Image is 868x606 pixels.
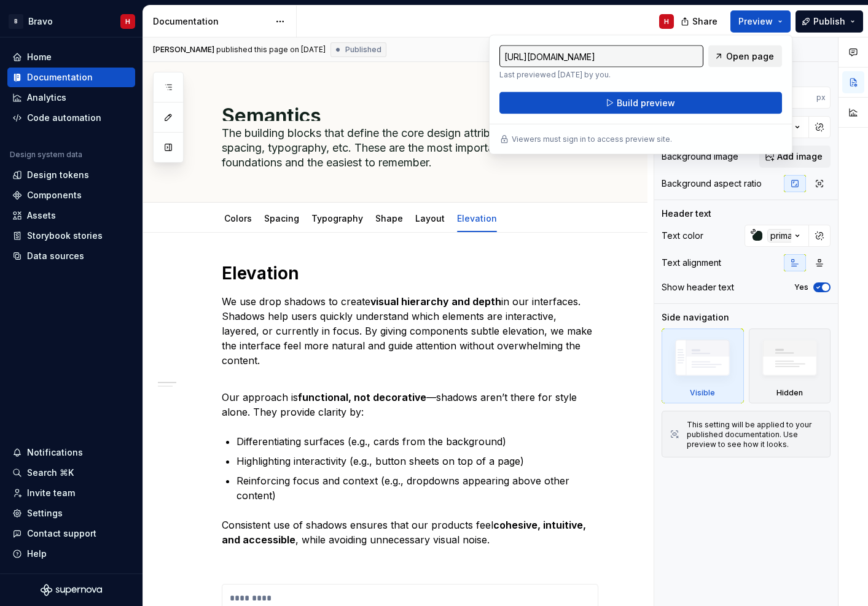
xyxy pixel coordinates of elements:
[687,420,823,449] div: This setting will be applied to your published documentation. Use preview to see how it looks.
[7,246,135,266] a: Data sources
[222,294,598,368] p: We use drop shadows to create in our interfaces. Shadows help users quickly understand which elem...
[222,262,598,284] h1: Elevation
[7,463,135,483] button: Search ⌘K
[27,548,47,560] div: Help
[370,295,501,308] strong: visual hierarchy and depth
[499,70,703,80] p: Last previewed [DATE] by you.
[311,213,363,223] a: Typography
[662,230,703,242] div: Text color
[237,434,598,449] p: Differentiating surfaces (e.g., cards from the background)
[7,524,135,543] button: Contact support
[662,311,729,324] div: Side navigation
[27,209,56,222] div: Assets
[796,10,863,33] button: Publish
[219,123,596,173] textarea: The building blocks that define the core design attributes - color, spacing, typography, etc. The...
[224,213,252,223] a: Colors
[745,225,809,247] button: primary
[153,15,269,28] div: Documentation
[27,189,82,201] div: Components
[674,10,725,33] button: Share
[662,208,711,220] div: Header text
[2,8,140,34] button: BBravoH
[7,503,135,523] a: Settings
[7,165,135,185] a: Design tokens
[726,50,774,63] span: Open page
[662,150,738,163] div: Background image
[499,92,782,114] button: Build preview
[345,45,381,55] span: Published
[222,375,598,419] p: Our approach is —shadows aren’t there for style alone. They provide clarity by:
[7,108,135,128] a: Code automation
[7,226,135,246] a: Storybook stories
[662,177,762,190] div: Background aspect ratio
[769,87,816,109] input: Auto
[7,206,135,225] a: Assets
[125,17,130,26] div: H
[7,68,135,87] a: Documentation
[452,205,502,231] div: Elevation
[27,487,75,499] div: Invite team
[27,91,66,104] div: Analytics
[777,150,823,163] span: Add image
[415,213,445,223] a: Layout
[259,205,304,231] div: Spacing
[27,507,63,519] div: Settings
[222,518,598,547] p: Consistent use of shadows ensures that our products feel , while avoiding unnecessary visual noise.
[219,205,257,231] div: Colors
[27,51,52,63] div: Home
[27,71,93,84] div: Documentation
[375,213,403,223] a: Shape
[41,584,102,596] svg: Supernova Logo
[237,454,598,468] p: Highlighting interactivity (e.g., button sheets on top of a page)
[27,230,103,242] div: Storybook stories
[457,213,497,223] a: Elevation
[776,388,803,398] div: Hidden
[7,544,135,564] button: Help
[27,527,96,540] div: Contact support
[9,14,23,29] div: B
[27,169,89,181] div: Design tokens
[307,205,368,231] div: Typography
[738,15,773,28] span: Preview
[27,112,101,124] div: Code automation
[370,205,408,231] div: Shape
[27,467,74,479] div: Search ⌘K
[7,88,135,107] a: Analytics
[690,388,715,398] div: Visible
[816,93,826,103] p: px
[298,391,426,403] strong: functional, not decorative
[813,15,845,28] span: Publish
[708,45,782,68] a: Open page
[692,15,717,28] span: Share
[153,45,214,55] span: [PERSON_NAME]
[617,97,675,109] span: Build preview
[237,473,598,503] p: Reinforcing focus and context (e.g., dropdowns appearing above other content)
[662,328,744,403] div: Visible
[662,281,734,293] div: Show header text
[27,446,83,459] div: Notifications
[767,229,803,243] div: primary
[730,10,791,33] button: Preview
[27,250,84,262] div: Data sources
[219,101,596,121] textarea: Semantics
[264,213,299,223] a: Spacing
[662,257,721,269] div: Text alignment
[512,134,672,144] p: Viewers must sign in to access preview site.
[10,150,82,160] div: Design system data
[759,146,831,168] button: Add image
[7,443,135,462] button: Notifications
[216,45,326,55] div: published this page on [DATE]
[7,47,135,67] a: Home
[7,483,135,503] a: Invite team
[794,282,808,292] label: Yes
[410,205,450,231] div: Layout
[664,17,669,26] div: H
[7,185,135,205] a: Components
[749,328,831,403] div: Hidden
[28,15,53,28] div: Bravo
